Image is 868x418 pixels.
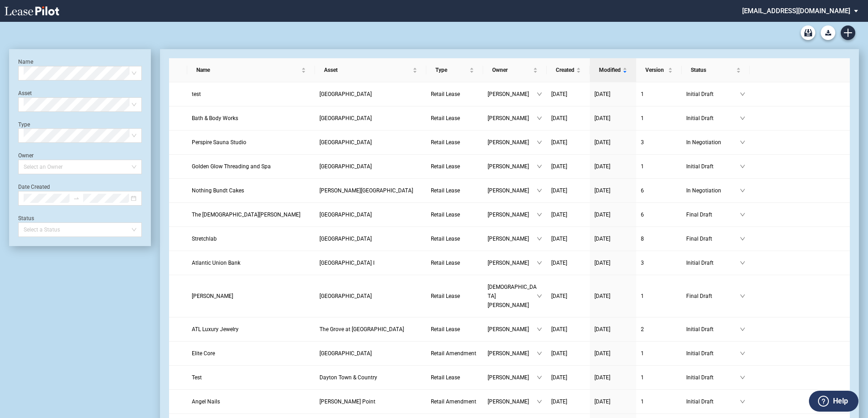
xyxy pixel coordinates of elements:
[833,395,848,407] label: Help
[18,152,34,159] label: Owner
[686,90,740,99] span: Initial Draft
[551,326,567,332] span: [DATE]
[556,65,574,75] span: Created
[537,399,542,404] span: down
[192,350,215,357] span: Elite Core
[551,90,585,99] a: [DATE]
[686,292,740,301] span: Final Draft
[740,116,745,121] span: down
[594,260,610,266] span: [DATE]
[641,293,644,299] span: 1
[641,260,644,266] span: 3
[319,373,422,382] a: Dayton Town & Country
[740,164,745,169] span: down
[594,210,632,219] a: [DATE]
[431,325,479,334] a: Retail Lease
[682,58,750,82] th: Status
[431,138,479,147] a: Retail Lease
[594,374,610,381] span: [DATE]
[551,397,585,406] a: [DATE]
[192,373,310,382] a: Test
[641,350,644,357] span: 1
[537,351,542,356] span: down
[686,114,740,123] span: Initial Draft
[319,326,404,332] span: The Grove at Towne Center
[431,258,479,267] a: Retail Lease
[551,260,567,266] span: [DATE]
[192,210,310,219] a: The [DEMOGRAPHIC_DATA][PERSON_NAME]
[192,115,238,121] span: Bath & Body Works
[636,58,682,82] th: Version
[537,188,542,193] span: down
[686,349,740,358] span: Initial Draft
[431,397,479,406] a: Retail Amendment
[551,186,585,195] a: [DATE]
[319,260,374,266] span: Park West Village I
[431,234,479,243] a: Retail Lease
[431,374,460,381] span: Retail Lease
[431,373,479,382] a: Retail Lease
[594,90,632,99] a: [DATE]
[319,186,422,195] a: [PERSON_NAME][GEOGRAPHIC_DATA]
[594,236,610,242] span: [DATE]
[192,236,217,242] span: Stretchlab
[686,234,740,243] span: Final Draft
[431,139,460,146] span: Retail Lease
[551,114,585,123] a: [DATE]
[686,138,740,147] span: In Negotiation
[431,115,460,121] span: Retail Lease
[641,326,644,332] span: 2
[488,186,537,195] span: [PERSON_NAME]
[594,397,632,406] a: [DATE]
[537,260,542,266] span: down
[319,162,422,171] a: [GEOGRAPHIC_DATA]
[551,374,567,381] span: [DATE]
[594,162,632,171] a: [DATE]
[551,292,585,301] a: [DATE]
[594,115,610,121] span: [DATE]
[431,212,460,218] span: Retail Lease
[18,59,33,65] label: Name
[641,210,677,219] a: 6
[740,188,745,193] span: down
[641,292,677,301] a: 1
[594,186,632,195] a: [DATE]
[594,398,610,405] span: [DATE]
[641,115,644,121] span: 1
[192,374,202,381] span: Test
[551,373,585,382] a: [DATE]
[319,234,422,243] a: [GEOGRAPHIC_DATA]
[319,212,372,218] span: WestPointe Plaza
[431,114,479,123] a: Retail Lease
[594,326,610,332] span: [DATE]
[431,236,460,242] span: Retail Lease
[691,65,734,75] span: Status
[18,215,34,222] label: Status
[319,350,372,357] span: Park West Village III
[645,65,666,75] span: Version
[483,58,547,82] th: Owner
[841,25,855,40] a: Create new document
[192,292,310,301] a: [PERSON_NAME]
[426,58,483,82] th: Type
[641,374,644,381] span: 1
[73,195,80,201] span: swap-right
[594,91,610,97] span: [DATE]
[641,212,644,218] span: 6
[319,292,422,301] a: [GEOGRAPHIC_DATA]
[488,114,537,123] span: [PERSON_NAME]
[488,234,537,243] span: [PERSON_NAME]
[488,210,537,219] span: [PERSON_NAME]
[431,260,460,266] span: Retail Lease
[192,325,310,334] a: ATL Luxury Jewelry
[319,187,413,194] span: Hartwell Village
[431,293,460,299] span: Retail Lease
[641,397,677,406] a: 1
[431,91,460,97] span: Retail Lease
[537,91,542,97] span: down
[686,397,740,406] span: Initial Draft
[319,163,372,170] span: Stone Creek Village
[551,325,585,334] a: [DATE]
[594,234,632,243] a: [DATE]
[641,187,644,194] span: 6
